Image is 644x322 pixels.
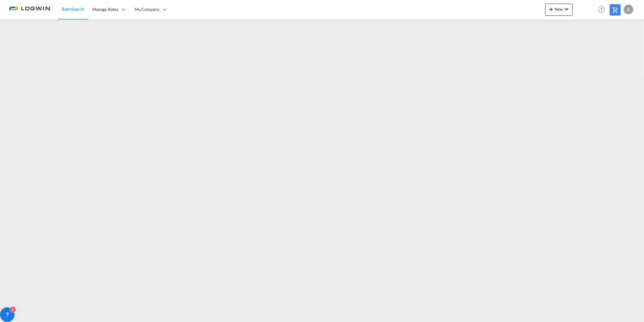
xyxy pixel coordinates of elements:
[548,7,570,12] span: New
[563,5,570,13] md-icon: icon-chevron-down
[62,6,84,12] span: Rate Search
[548,5,555,13] md-icon: icon-plus 400-fg
[596,4,607,15] span: Help
[596,4,610,15] div: Help
[92,6,118,12] span: Manage Rates
[624,5,633,14] div: A
[9,3,50,16] img: 2761ae10d95411efa20a1f5e0282d2d7.png
[545,4,573,16] button: icon-plus 400-fgNewicon-chevron-down
[135,6,159,12] span: My Company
